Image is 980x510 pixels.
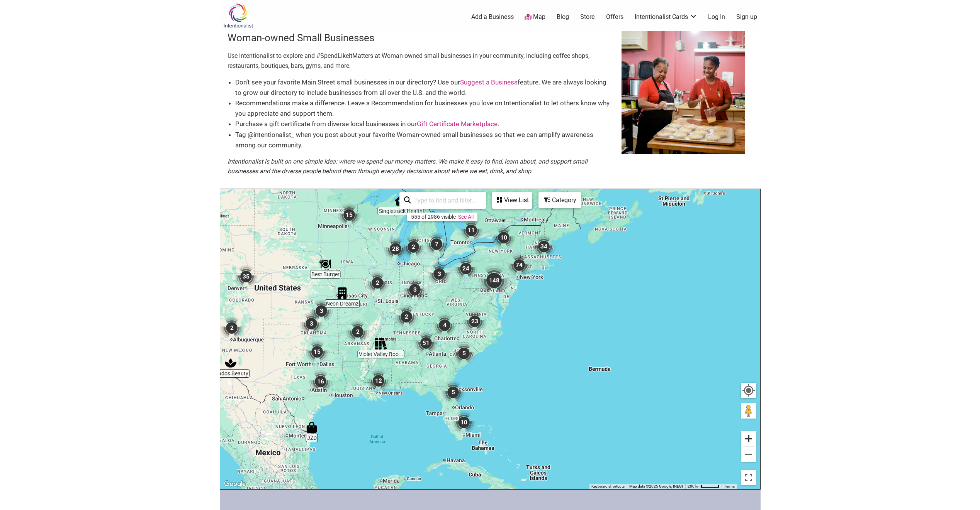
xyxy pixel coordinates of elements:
div: Best Burger [319,258,331,270]
div: Singletrack Health [395,195,406,206]
div: 3 [300,312,323,335]
button: Zoom in [741,431,756,446]
a: Intentionalist Cards [635,13,697,21]
div: 15 [306,340,329,363]
em: Intentionalist is built on one simple idea: where we spend our money matters. We make it easy to ... [228,158,588,175]
a: Gift Certificate Marketplace [417,120,498,128]
div: 51 [414,331,438,355]
div: 148 [479,265,510,296]
div: 7 [425,233,448,256]
a: Offers [606,13,623,21]
a: Map [525,13,545,22]
div: 5 [452,342,476,365]
span: 200 km [688,484,701,488]
a: Store [580,13,595,21]
div: 2 [346,320,369,343]
a: See All [458,214,474,220]
button: Drag Pegman onto the map to open Street View [741,403,756,419]
div: 24 [454,257,477,280]
div: 16 [309,370,332,393]
div: 3 [403,278,426,301]
a: Open this area in Google Maps (opens a new window) [222,479,248,489]
div: 11 [460,219,483,242]
button: Your Location [741,383,756,398]
div: See a list of the visible businesses [492,192,532,209]
div: 28 [384,237,407,260]
span: Map data ©2025 Google, INEGI [629,484,683,488]
div: 3 [428,262,451,285]
div: 15 [338,203,361,226]
div: 2 [366,271,389,294]
div: 74 [508,253,531,277]
div: 3 [310,299,333,323]
div: 35 [234,265,258,288]
div: Violet Valley Bookstore [375,338,387,350]
div: 2 [402,235,425,258]
div: 555 of 2986 visible [411,214,456,220]
h3: Woman-owned Small Businesses [228,31,614,45]
a: Sign up [736,13,757,21]
p: Use Intentionalist to explore and #SpendLikeItMatters at Woman-owned small businesses in your com... [228,51,614,71]
a: Terms [724,484,735,488]
img: Barbara-and-Lillian-scaled.jpg [622,31,745,154]
div: 2 [395,305,418,328]
button: Keyboard shortcuts [591,484,625,489]
div: Type to search and filter [399,192,486,209]
button: Map Scale: 200 km per 44 pixels [685,484,722,489]
div: 34 [532,235,555,258]
button: Zoom out [741,447,756,462]
div: 2 [220,316,243,339]
div: Prados Beauty [225,357,236,369]
a: Suggest a Business [460,78,518,86]
div: 23 [463,310,486,333]
a: Log In [708,13,725,21]
div: View List [493,193,532,208]
li: Tag @intentionalist_ when you post about your favorite Woman-owned small businesses so that we ca... [235,130,614,150]
div: 10 [492,226,515,249]
div: 4 [433,314,456,337]
a: Blog [557,13,569,21]
div: Neon Dreamz [336,287,348,299]
button: Toggle fullscreen view [741,470,756,486]
img: Intentionalist [220,3,256,28]
li: Purchase a gift certificate from diverse local businesses in our . [235,119,614,129]
li: Recommendations make a difference. Leave a Recommendation for businesses you love on Intentionali... [235,98,614,119]
li: Don’t see your favorite Main Street small businesses in our directory? Use our feature. We are al... [235,77,614,98]
a: Add a Business [471,13,514,21]
div: Filter by category [538,192,581,208]
div: 5 [442,381,465,404]
img: Google [222,479,248,489]
div: Category [539,193,580,208]
div: 10 [452,411,476,434]
input: Type to find and filter... [411,193,481,208]
div: JZD [306,422,318,433]
div: 12 [367,369,390,392]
